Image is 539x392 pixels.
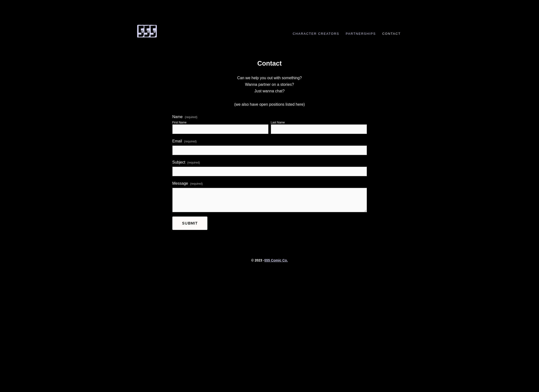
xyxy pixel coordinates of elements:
span: (required) [184,138,197,145]
a: 555 Comic [136,27,158,34]
strong: © 2023 - [251,258,264,262]
span: Message [172,181,188,186]
div: Last Name [271,121,285,124]
button: SubmitSubmit [172,217,207,230]
span: Subject [172,160,185,165]
div: First Name [172,121,187,124]
span: Email [172,139,182,143]
img: 555 Comic [136,24,158,38]
span: Submit [182,220,198,226]
span: (required) [187,159,200,166]
a: Character Creators [290,32,342,35]
a: 555 Comic Co. [264,258,288,262]
p: (we also have open positions listed here) [172,101,367,108]
a: Partnerships [343,32,379,35]
a: Contact [380,32,403,35]
span: (required) [190,181,203,187]
p: Can we help you out with something? Wanna partner on a stories? Just wanna chat? [172,75,367,95]
span: (required) [185,116,197,119]
span: Name [172,115,183,119]
h1: Contact [172,59,367,68]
